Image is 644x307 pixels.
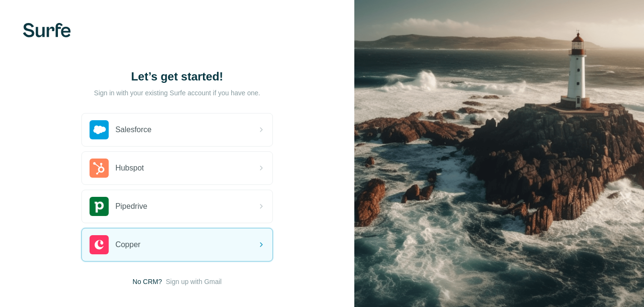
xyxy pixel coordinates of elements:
img: salesforce's logo [90,120,109,139]
img: hubspot's logo [90,159,109,178]
span: Salesforce [115,124,152,136]
img: copper's logo [90,235,109,254]
span: Pipedrive [115,201,147,212]
span: No CRM? [133,277,162,286]
h1: Let’s get started! [81,69,273,84]
img: Surfe's logo [23,23,71,37]
span: Copper [115,239,140,250]
span: Hubspot [115,162,144,174]
img: pipedrive's logo [90,197,109,216]
p: Sign in with your existing Surfe account if you have one. [94,88,260,98]
button: Sign up with Gmail [166,277,222,286]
